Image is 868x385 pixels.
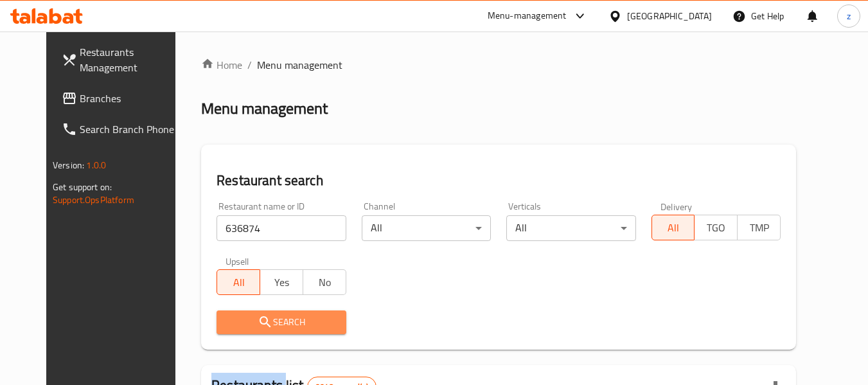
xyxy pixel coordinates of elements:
[217,171,781,190] h2: Restaurant search
[660,202,693,211] label: Delivery
[201,57,796,73] nav: breadcrumb
[201,57,242,73] a: Home
[694,215,738,240] button: TGO
[247,57,252,73] li: /
[260,269,303,295] button: Yes
[80,44,181,75] span: Restaurants Management
[737,215,781,240] button: TMP
[53,179,112,195] span: Get support on:
[700,219,732,237] span: TGO
[488,8,567,24] div: Menu-management
[53,157,84,174] span: Version:
[308,273,341,292] span: No
[217,269,260,295] button: All
[743,219,775,237] span: TMP
[217,215,346,241] input: Search for restaurant name or ID..
[506,215,635,241] div: All
[80,121,181,137] span: Search Branch Phone
[201,98,328,119] h2: Menu management
[222,273,255,292] span: All
[847,9,851,23] span: z
[51,37,191,83] a: Restaurants Management
[226,256,249,265] label: Upsell
[86,157,106,174] span: 1.0.0
[362,215,491,241] div: All
[80,91,181,106] span: Branches
[657,219,690,237] span: All
[303,269,346,295] button: No
[257,57,342,73] span: Menu management
[53,192,134,208] a: Support.OpsPlatform
[627,9,712,23] div: [GEOGRAPHIC_DATA]
[51,114,191,145] a: Search Branch Phone
[217,310,346,334] button: Search
[265,273,298,292] span: Yes
[51,83,191,114] a: Branches
[227,314,335,330] span: Search
[651,215,695,240] button: All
